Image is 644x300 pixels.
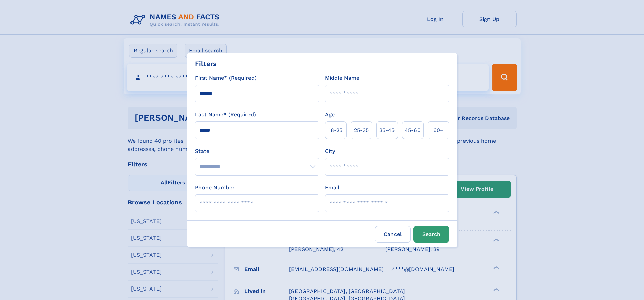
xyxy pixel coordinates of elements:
button: Search [413,226,449,243]
span: 25‑35 [354,126,369,134]
label: Last Name* (Required) [195,111,256,119]
label: Email [325,184,339,192]
label: Phone Number [195,184,235,192]
div: Filters [195,59,217,69]
label: Cancel [375,226,411,243]
label: City [325,147,335,155]
label: First Name* (Required) [195,74,257,82]
label: State [195,147,319,155]
span: 60+ [433,126,444,134]
span: 45‑60 [405,126,421,134]
span: 35‑45 [379,126,395,134]
span: 18‑25 [329,126,342,134]
label: Middle Name [325,74,359,82]
label: Age [325,111,335,119]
